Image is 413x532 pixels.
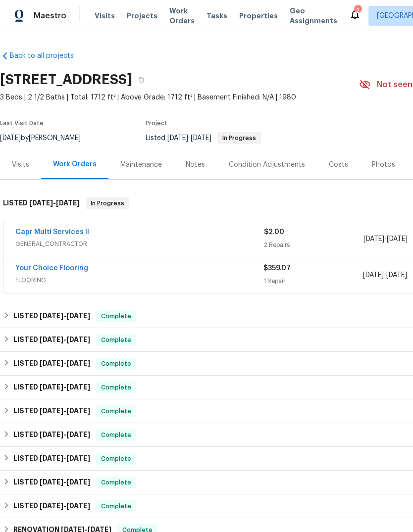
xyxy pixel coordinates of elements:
[387,236,408,242] span: [DATE]
[13,477,90,488] h6: LISTED
[34,11,66,21] span: Maestro
[66,502,90,509] span: [DATE]
[40,360,90,367] span: -
[13,358,90,370] h6: LISTED
[218,135,260,141] span: In Progress
[66,479,90,485] span: [DATE]
[29,199,80,206] span: -
[120,160,162,170] div: Maintenance
[12,160,29,170] div: Visits
[40,431,63,438] span: [DATE]
[169,6,195,26] span: Work Orders
[206,12,227,19] span: Tasks
[66,455,90,462] span: [DATE]
[146,135,261,142] span: Listed
[66,312,90,319] span: [DATE]
[13,429,90,441] h6: LISTED
[15,265,88,272] a: Your Choice Flooring
[15,275,263,285] span: FLOORING
[40,336,63,343] span: [DATE]
[13,310,90,322] h6: LISTED
[363,234,408,244] span: -
[66,360,90,367] span: [DATE]
[363,272,384,279] span: [DATE]
[13,382,90,393] h6: LISTED
[97,311,135,321] span: Complete
[97,406,135,416] span: Complete
[239,11,278,21] span: Properties
[97,335,135,345] span: Complete
[132,71,150,89] button: Copy Address
[40,502,90,509] span: -
[40,407,90,414] span: -
[3,197,80,209] h6: LISTED
[87,198,128,208] span: In Progress
[354,6,361,16] div: 2
[40,312,90,319] span: -
[40,360,63,367] span: [DATE]
[97,501,135,511] span: Complete
[40,431,90,438] span: -
[13,405,90,417] h6: LISTED
[40,312,63,319] span: [DATE]
[97,478,135,487] span: Complete
[97,454,135,464] span: Complete
[13,500,90,512] h6: LISTED
[66,431,90,438] span: [DATE]
[40,502,63,509] span: [DATE]
[29,199,53,206] span: [DATE]
[13,334,90,346] h6: LISTED
[290,6,337,26] span: Geo Assignments
[40,384,63,390] span: [DATE]
[15,229,89,236] a: Capr Multi Services ll
[15,239,264,249] span: GENERAL_CONTRACTOR
[146,120,167,126] span: Project
[127,11,157,21] span: Projects
[40,479,63,485] span: [DATE]
[263,265,291,272] span: $359.07
[40,455,63,462] span: [DATE]
[40,336,90,343] span: -
[66,407,90,414] span: [DATE]
[95,11,115,21] span: Visits
[191,135,211,142] span: [DATE]
[97,359,135,369] span: Complete
[40,407,63,414] span: [DATE]
[363,270,407,280] span: -
[13,453,90,465] h6: LISTED
[66,336,90,343] span: [DATE]
[56,199,80,206] span: [DATE]
[167,135,188,142] span: [DATE]
[264,229,284,236] span: $2.00
[263,276,362,286] div: 1 Repair
[97,430,135,440] span: Complete
[53,159,97,169] div: Work Orders
[386,272,407,279] span: [DATE]
[40,455,90,462] span: -
[40,384,90,390] span: -
[229,160,305,170] div: Condition Adjustments
[167,135,211,142] span: -
[329,160,348,170] div: Costs
[264,240,363,250] div: 2 Repairs
[66,384,90,390] span: [DATE]
[372,160,395,170] div: Photos
[97,383,135,392] span: Complete
[40,479,90,485] span: -
[363,236,384,242] span: [DATE]
[186,160,205,170] div: Notes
